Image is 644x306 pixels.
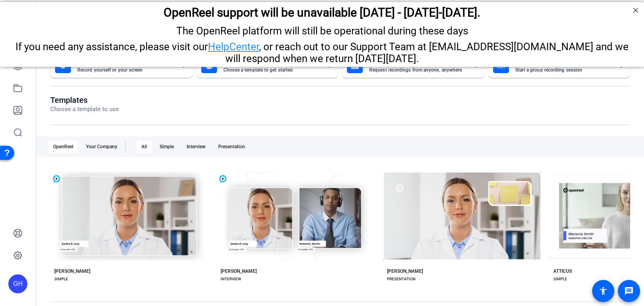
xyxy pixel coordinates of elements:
p: Choose a template to use [50,105,119,114]
div: SIMPLE [553,276,567,282]
div: Presentation [213,140,250,153]
mat-card-subtitle: Choose a template to get started [223,68,321,72]
div: [PERSON_NAME] [221,268,257,274]
div: [PERSON_NAME] [54,268,90,274]
mat-card-subtitle: Record yourself or your screen [77,68,175,72]
div: SIMPLE [54,276,68,282]
div: PRESENTATION [387,276,415,282]
mat-card-subtitle: Request recordings from anyone, anywhere [369,68,467,72]
span: The OpenReel platform will still be operational during these days [176,23,468,35]
div: INTERVIEW [221,276,241,282]
h2: OpenReel support will be unavailable Thursday - Friday, October 16th-17th. [10,4,634,17]
mat-icon: accessibility [598,286,608,296]
div: All [137,140,152,153]
div: Your Company [81,140,122,153]
div: ATTICUS [553,268,572,274]
div: Close Step [631,3,641,13]
div: [PERSON_NAME] [387,268,423,274]
h1: Templates [50,95,119,105]
div: OpenReel [48,140,78,153]
div: Interview [182,140,210,153]
div: GH [8,274,27,293]
mat-icon: message [624,286,634,296]
span: If you need any assistance, please visit our , or reach out to our Support Team at [EMAIL_ADDRESS... [15,39,629,62]
mat-card-subtitle: Start a group recording session [515,68,613,72]
a: HelpCenter [208,39,259,51]
div: Simple [155,140,179,153]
